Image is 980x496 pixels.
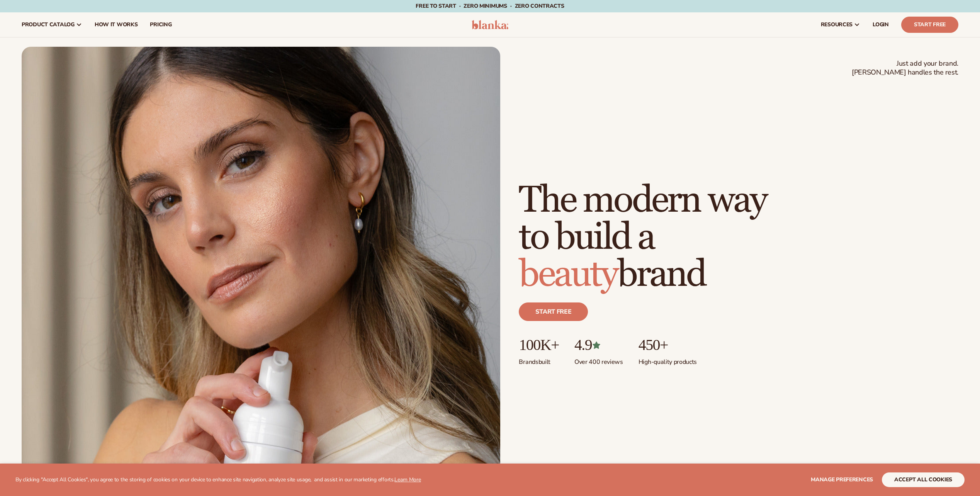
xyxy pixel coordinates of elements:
h1: The modern way to build a brand [519,182,766,293]
a: product catalog [15,12,88,37]
p: Over 400 reviews [574,353,623,366]
span: How It Works [95,22,138,28]
span: Just add your brand. [PERSON_NAME] handles the rest. [852,59,958,77]
span: beauty [519,252,617,297]
a: LOGIN [866,12,895,37]
a: pricing [144,12,178,37]
p: By clicking "Accept All Cookies", you agree to the storing of cookies on your device to enhance s... [15,477,421,483]
p: High-quality products [639,353,697,366]
p: Brands built [519,353,559,366]
a: How It Works [88,12,144,37]
span: Manage preferences [811,476,873,483]
p: 450+ [639,336,697,353]
button: Manage preferences [811,472,873,487]
span: LOGIN [873,22,889,28]
span: pricing [150,22,172,28]
a: Learn More [394,476,421,483]
span: resources [821,22,853,28]
a: Start free [519,302,588,321]
span: Free to start · ZERO minimums · ZERO contracts [416,2,564,10]
a: resources [815,12,866,37]
p: 100K+ [519,336,559,353]
p: 4.9 [574,336,623,353]
span: product catalog [22,22,75,28]
img: logo [472,20,508,29]
button: accept all cookies [882,472,965,487]
a: Start Free [901,17,958,33]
